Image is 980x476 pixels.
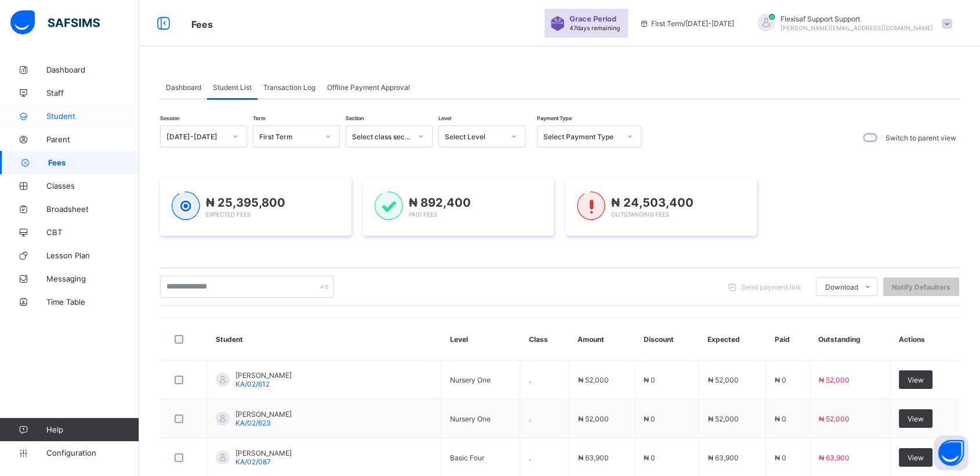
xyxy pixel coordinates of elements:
th: Actions [890,318,959,360]
span: Lesson Plan [46,251,139,260]
span: Paid Fees [409,211,437,218]
span: Classes [46,181,139,190]
div: Select class section [352,132,411,141]
span: KA/02/087 [235,457,271,466]
span: Payment Type [537,115,572,121]
span: Level [438,115,451,121]
span: ₦ 24,503,400 [611,196,693,210]
span: Student [46,111,139,121]
span: Grace Period [569,15,616,23]
span: ₦ 52,000 [819,414,850,423]
span: ₦ 0 [775,453,786,462]
span: Fees [48,158,139,167]
span: Term [253,115,266,121]
img: sticker-purple.71386a28dfed39d6af7621340158ba97.svg [550,16,565,31]
span: Nursery One [450,376,491,384]
th: Discount [634,318,698,360]
button: Open asap [934,435,968,470]
span: Broadsheet [46,204,139,214]
span: Transaction Log [263,83,315,92]
span: session/term information [640,19,734,28]
span: Configuration [46,448,139,457]
img: paid-1.3eb1404cbcb1d3b736510a26bbfa3ccb.svg [375,192,403,221]
span: Offline Payment Approval [327,83,410,92]
span: 47 days remaining [569,24,620,31]
span: Basic Four [450,453,484,462]
span: ₦ 52,000 [707,376,738,384]
span: View [908,376,924,384]
th: Outstanding [810,318,890,360]
span: ₦ 0 [644,453,655,462]
span: Nursery One [450,414,491,423]
span: Expected Fees [206,211,251,218]
span: CBT [46,228,139,237]
span: Dashboard [166,83,201,92]
img: safsims [10,10,100,35]
span: Parent [46,135,139,144]
span: [PERSON_NAME][EMAIL_ADDRESS][DOMAIN_NAME] [781,24,933,31]
span: Download [825,283,858,291]
span: [PERSON_NAME] [235,410,292,419]
span: KA/02/623 [235,419,271,427]
img: expected-1.03dd87d44185fb6c27cc9b2570c10499.svg [172,192,200,221]
span: [PERSON_NAME] [235,449,292,457]
span: ₦ 892,400 [409,196,471,210]
span: Time Table [46,297,139,306]
span: Outstanding Fees [611,211,669,218]
th: Amount [569,318,634,360]
th: Expected [699,318,766,360]
span: ₦ 52,000 [819,376,850,384]
span: Session [160,115,179,121]
span: Messaging [46,274,139,283]
span: ₦ 63,900 [578,453,609,462]
span: . [529,414,531,423]
span: ₦ 25,395,800 [206,196,285,210]
span: Fees [191,19,213,30]
th: Class [520,318,569,360]
div: Flexisaf Support Support [746,14,958,33]
span: ₦ 0 [775,414,786,423]
th: Student [207,318,441,360]
span: Send payment link [741,283,801,291]
span: ₦ 0 [644,414,655,423]
div: Select Level [445,132,504,141]
span: ₦ 63,900 [707,453,738,462]
span: KA/02/612 [235,380,270,388]
div: First Term [259,132,318,141]
label: Switch to parent view [885,134,956,142]
span: Staff [46,88,139,98]
span: ₦ 52,000 [578,376,609,384]
div: Select Payment Type [543,132,620,141]
span: Help [46,425,139,434]
span: Student List [213,83,252,92]
span: Flexisaf Support Support [781,15,933,23]
span: ₦ 52,000 [578,414,609,423]
div: [DATE]-[DATE] [166,132,226,141]
span: . [529,453,531,462]
span: ₦ 63,900 [819,453,850,462]
img: outstanding-1.146d663e52f09953f639664a84e30106.svg [577,192,605,221]
span: . [529,376,531,384]
span: [PERSON_NAME] [235,371,292,380]
span: Section [346,115,364,121]
span: ₦ 0 [644,376,655,384]
span: ₦ 52,000 [707,414,738,423]
th: Paid [766,318,810,360]
span: Dashboard [46,65,139,74]
span: Notify Defaulters [892,283,950,291]
span: View [908,414,924,423]
span: ₦ 0 [775,376,786,384]
th: Level [441,318,520,360]
span: View [908,453,924,462]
